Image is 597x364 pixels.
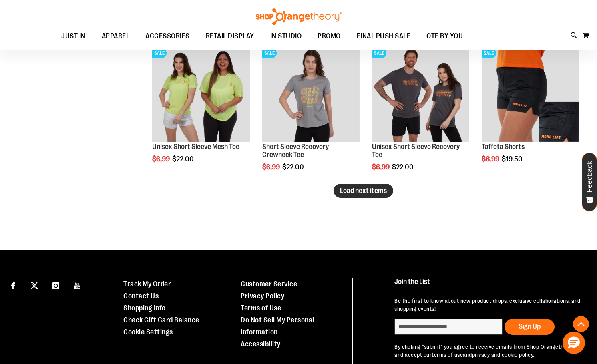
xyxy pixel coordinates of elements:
a: Visit our Facebook page [6,278,20,292]
a: terms of use [432,352,463,358]
span: $22.00 [392,163,415,171]
a: privacy and cookie policy. [472,352,535,358]
img: Short Sleeve Recovery Crewneck Tee primary image [262,44,360,142]
span: $22.00 [172,155,195,163]
span: $6.99 [152,155,171,163]
button: Feedback - Show survey [582,153,597,211]
button: Hello, have a question? Let’s chat. [563,332,585,354]
span: RETAIL DISPLAY [206,27,254,45]
a: Check Gift Card Balance [123,316,199,324]
span: PROMO [318,27,341,45]
a: Visit our Youtube page [70,278,84,292]
a: IN STUDIO [262,27,310,46]
span: $19.50 [502,155,524,163]
span: SALE [262,48,277,58]
span: $6.99 [262,163,281,171]
a: PROMO [310,27,349,46]
span: FINAL PUSH SALE [357,27,411,45]
a: Accessibility [241,340,281,348]
a: RETAIL DISPLAY [198,27,262,46]
a: Do Not Sell My Personal Information [241,316,314,336]
a: Taffeta Shorts [482,143,525,151]
span: $22.00 [282,163,305,171]
div: product [478,40,583,183]
span: Sign Up [519,322,541,330]
span: $6.99 [482,155,501,163]
a: FINAL PUSH SALE [349,27,419,45]
button: Sign Up [505,319,555,335]
p: By clicking "submit" you agree to receive emails from Shop Orangetheory and accept our and [394,343,581,359]
a: Visit our X page [28,278,42,292]
a: Customer Service [241,280,297,288]
span: SALE [372,48,386,58]
p: Be the first to know about new product drops, exclusive collaborations, and shopping events! [394,297,581,313]
img: Twitter [31,282,38,289]
a: Product image for Camo Tafetta ShortsSALE [482,44,579,143]
span: Load next items [340,187,387,195]
button: Load next items [334,184,393,198]
button: Back To Top [573,316,589,332]
a: Unisex Short Sleeve Recovery Tee [372,143,460,159]
img: Product image for Camo Tafetta Shorts [482,44,579,142]
div: product [368,40,473,191]
a: Shopping Info [123,304,166,312]
span: SALE [482,48,496,58]
div: product [258,40,364,191]
a: Track My Order [123,280,171,288]
span: OTF BY YOU [426,27,463,45]
a: Cookie Settings [123,328,173,336]
span: $6.99 [372,163,391,171]
img: Product image for Unisex Short Sleeve Recovery Tee [372,44,469,142]
a: ACCESSORIES [137,27,198,46]
a: Terms of Use [241,304,281,312]
a: Privacy Policy [241,292,284,300]
a: Short Sleeve Recovery Crewneck Tee [262,143,329,159]
div: product [148,40,253,183]
h4: Join the List [394,278,581,293]
img: Shop Orangetheory [255,8,343,25]
a: Product image for Unisex Short Sleeve Recovery TeeSALE [372,44,469,143]
span: JUST IN [61,27,86,45]
a: Unisex Short Sleeve Mesh Tee [152,143,239,151]
a: Visit our Instagram page [49,278,63,292]
a: OTF BY YOU [418,27,471,46]
a: Contact Us [123,292,159,300]
span: IN STUDIO [270,27,302,45]
a: Product image for Unisex Short Sleeve Mesh TeeSALE [152,44,249,143]
span: SALE [152,48,167,58]
a: APPAREL [94,27,138,46]
span: APPAREL [102,27,130,45]
input: enter email [394,319,503,335]
a: JUST IN [53,27,94,46]
span: ACCESSORIES [145,27,190,45]
a: Short Sleeve Recovery Crewneck Tee primary imageSALE [262,44,360,143]
img: Product image for Unisex Short Sleeve Mesh Tee [152,44,249,142]
span: Feedback [586,161,593,193]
